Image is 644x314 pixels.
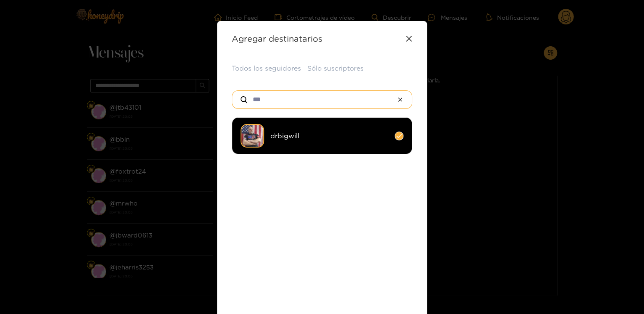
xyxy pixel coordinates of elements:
[307,64,364,72] font: Sólo suscriptores
[307,63,364,73] button: Sólo suscriptores
[232,34,322,43] font: Agregar destinatarios
[232,63,301,73] button: Todos los seguidores
[270,131,388,141] span: drbigwill
[241,124,264,148] img: kpyvd-screenshot_20240403_191156_studio.jpg
[232,64,301,72] font: Todos los seguidores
